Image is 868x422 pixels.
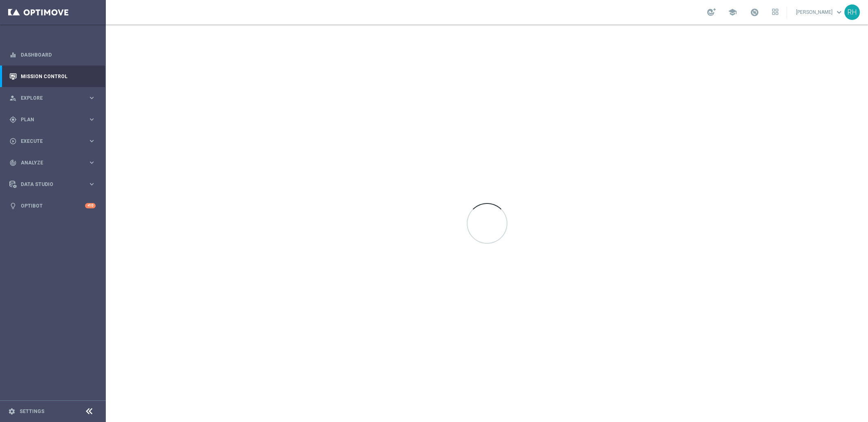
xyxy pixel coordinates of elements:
i: track_changes [9,159,17,166]
div: RH [844,4,860,20]
div: +10 [85,203,96,208]
button: person_search Explore keyboard_arrow_right [9,95,96,101]
i: keyboard_arrow_right [88,180,96,188]
span: Plan [21,117,88,122]
i: gps_fixed [9,116,17,123]
span: school [728,8,737,17]
i: equalizer [9,51,17,59]
i: keyboard_arrow_right [88,159,96,166]
i: person_search [9,94,17,102]
button: Mission Control [9,73,96,80]
i: settings [8,408,15,415]
button: equalizer Dashboard [9,52,96,58]
a: Dashboard [21,44,96,66]
span: Data Studio [21,182,88,187]
i: lightbulb [9,202,17,210]
a: [PERSON_NAME]keyboard_arrow_down [795,6,844,18]
button: track_changes Analyze keyboard_arrow_right [9,160,96,166]
span: Explore [21,96,88,101]
div: Mission Control [9,66,96,87]
button: Data Studio keyboard_arrow_right [9,181,96,188]
span: keyboard_arrow_down [835,8,844,17]
div: Explore [9,94,88,102]
div: Dashboard [9,44,96,66]
i: play_circle_outline [9,138,17,145]
i: keyboard_arrow_right [88,116,96,123]
div: Data Studio [9,181,88,188]
div: Analyze [9,159,88,166]
i: keyboard_arrow_right [88,137,96,145]
a: Settings [20,409,44,414]
button: lightbulb Optibot +10 [9,203,96,209]
span: Execute [21,139,88,144]
div: Execute [9,138,88,145]
a: Optibot [21,195,85,216]
span: Analyze [21,160,88,165]
i: keyboard_arrow_right [88,94,96,102]
a: Mission Control [21,66,96,87]
button: gps_fixed Plan keyboard_arrow_right [9,116,96,123]
button: play_circle_outline Execute keyboard_arrow_right [9,138,96,144]
div: Optibot [9,195,96,216]
div: Plan [9,116,88,123]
